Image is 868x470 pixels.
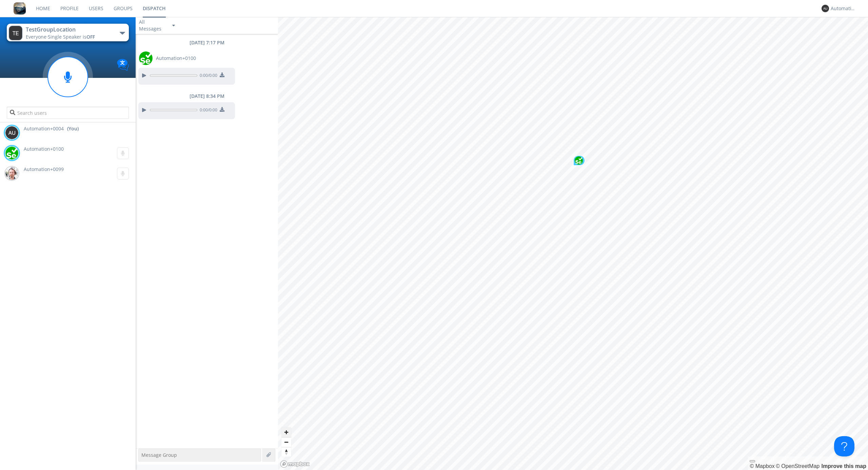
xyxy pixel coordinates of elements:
div: (You) [67,125,79,132]
a: Map feedback [822,463,866,469]
img: 1d6f5aa125064724806496497f14335c [5,146,19,160]
span: OFF [86,34,95,40]
span: 0:00 / 0:00 [197,107,217,114]
span: Automation+0004 [24,125,64,132]
span: Automation+0099 [24,166,64,172]
div: Automation+0004 [831,5,856,12]
button: Toggle attribution [750,460,755,462]
canvas: Map [278,17,868,470]
span: Automation+0100 [156,55,196,62]
img: 1d6f5aa125064724806496497f14335c [139,51,153,65]
img: 188aebdfe36046648fc345ac6d114d07 [5,167,19,180]
a: OpenStreetMap [776,463,820,469]
button: TestGroupLocationEveryone·Single Speaker isOFF [7,24,129,41]
input: Search users [7,107,129,119]
div: Map marker [573,155,585,166]
iframe: Toggle Customer Support [834,436,854,456]
div: TestGroupLocation [26,26,102,34]
span: Automation+0100 [24,146,64,152]
div: All Messages [139,19,166,32]
img: 373638.png [9,26,22,40]
span: Reset bearing to north [281,447,291,457]
button: Zoom out [281,437,291,447]
img: caret-down-sm.svg [172,25,175,26]
a: Mapbox logo [280,460,310,468]
span: Single Speaker is [48,34,95,40]
a: Mapbox [750,463,774,469]
div: [DATE] 8:34 PM [136,93,278,100]
img: download media button [220,107,224,112]
span: 0:00 / 0:00 [197,72,217,80]
div: [DATE] 7:17 PM [136,39,278,46]
span: Zoom out [281,437,291,447]
button: Reset bearing to north [281,447,291,457]
div: Everyone · [26,34,102,40]
img: Translation enabled [117,59,129,71]
img: 1d6f5aa125064724806496497f14335c [575,156,583,165]
img: 373638.png [5,126,19,140]
img: 373638.png [822,5,829,12]
img: 8ff700cf5bab4eb8a436322861af2272 [14,2,26,15]
button: Zoom in [281,427,291,437]
img: download media button [220,72,224,77]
